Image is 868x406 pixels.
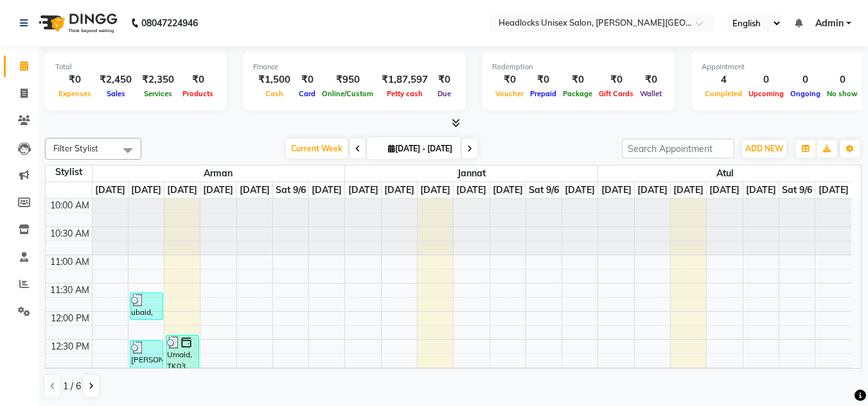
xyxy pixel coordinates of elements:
[824,72,861,87] div: 0
[141,89,175,98] span: Services
[622,139,734,158] input: Search Appointment
[346,182,381,198] a: September 1, 2025
[745,72,787,87] div: 0
[434,89,454,98] span: Due
[253,62,456,72] div: Finance
[33,5,121,41] img: logo
[286,139,348,158] span: Current Week
[745,89,787,98] span: Upcoming
[93,182,128,198] a: September 1, 2025
[671,182,706,198] a: September 3, 2025
[376,72,433,87] div: ₹1,87,597
[48,340,92,353] div: 12:30 PM
[707,182,742,198] a: September 4, 2025
[55,72,94,87] div: ₹0
[262,89,287,98] span: Cash
[296,72,319,87] div: ₹0
[702,72,745,87] div: 4
[527,89,560,98] span: Prepaid
[454,182,489,198] a: September 4, 2025
[141,5,198,41] b: 08047224946
[384,89,426,98] span: Petty cash
[702,89,745,98] span: Completed
[385,144,456,153] span: [DATE] - [DATE]
[166,335,199,390] div: Umaid, TK03, 12:25 PM-01:25 PM, [DEMOGRAPHIC_DATA] hair cut,[DEMOGRAPHIC_DATA] save
[55,62,217,72] div: Total
[702,62,861,72] div: Appointment
[787,89,824,98] span: Ongoing
[48,255,92,269] div: 11:00 AM
[53,368,92,382] div: 1:00 PM
[273,182,308,198] a: September 6, 2025
[596,72,637,87] div: ₹0
[164,182,200,198] a: September 3, 2025
[743,182,779,198] a: September 5, 2025
[48,312,92,325] div: 12:00 PM
[200,182,236,198] a: September 4, 2025
[137,72,179,87] div: ₹2,350
[309,182,344,198] a: September 7, 2025
[745,144,783,153] span: ADD NEW
[53,143,98,153] span: Filter Stylist
[93,165,345,182] span: Arman
[492,72,527,87] div: ₹0
[560,72,596,87] div: ₹0
[779,182,815,198] a: September 6, 2025
[599,182,634,198] a: September 1, 2025
[179,72,217,87] div: ₹0
[237,182,272,198] a: September 5, 2025
[598,165,851,182] span: Atul
[46,165,92,179] div: Stylist
[103,89,128,98] span: Sales
[253,72,296,87] div: ₹1,500
[63,380,81,393] span: 1 / 6
[319,72,376,87] div: ₹950
[527,72,560,87] div: ₹0
[128,182,164,198] a: September 2, 2025
[48,199,92,212] div: 10:00 AM
[526,182,562,198] a: September 6, 2025
[296,89,319,98] span: Card
[345,165,598,182] span: Jannat
[742,140,786,158] button: ADD NEW
[562,182,598,198] a: September 7, 2025
[55,89,94,98] span: Expenses
[319,89,376,98] span: Online/Custom
[560,89,596,98] span: Package
[48,227,92,241] div: 10:30 AM
[418,182,453,198] a: September 3, 2025
[492,89,527,98] span: Voucher
[433,72,456,87] div: ₹0
[48,283,92,297] div: 11:30 AM
[382,182,417,198] a: September 2, 2025
[635,182,670,198] a: September 2, 2025
[637,72,665,87] div: ₹0
[179,89,217,98] span: Products
[490,182,526,198] a: September 5, 2025
[787,72,824,87] div: 0
[130,293,163,319] div: ubaid, TK02, 11:40 AM-12:10 PM, [DEMOGRAPHIC_DATA] [PERSON_NAME]
[824,89,861,98] span: No show
[492,62,665,72] div: Redemption
[815,17,844,30] span: Admin
[637,89,665,98] span: Wallet
[596,89,637,98] span: Gift Cards
[94,72,137,87] div: ₹2,450
[130,341,163,395] div: [PERSON_NAME], TK04, 12:30 PM-01:30 PM, [DEMOGRAPHIC_DATA] hair cut,[DEMOGRAPHIC_DATA] [PERSON_NAME]
[816,182,851,198] a: September 7, 2025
